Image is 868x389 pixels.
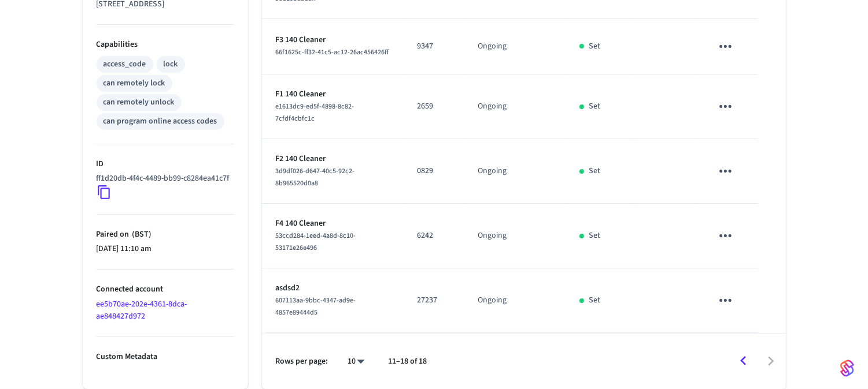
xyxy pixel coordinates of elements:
[417,40,450,53] p: 9347
[276,231,356,253] span: 53ccd284-1eed-4a8d-8c10-53171e26e496
[342,353,370,370] div: 10
[589,100,600,113] p: Set
[97,39,234,51] p: Capabilities
[104,115,217,128] div: can program online access codes
[97,173,230,185] p: ff1d20db-4f4c-4489-bb99-c8284ea41c7f
[276,153,390,165] p: F2 140 Cleaner
[464,268,566,333] td: Ongoing
[130,229,152,240] span: ( BST )
[276,218,390,230] p: F4 140 Cleaner
[464,204,566,268] td: Ongoing
[276,296,356,317] span: 607113aa-9bbc-4347-ad9e-4857e89444d5
[97,351,234,363] p: Custom Metadata
[276,34,390,46] p: F3 140 Cleaner
[97,243,234,255] p: [DATE] 11:10 am
[417,294,450,306] p: 27237
[276,166,355,188] span: 3d9df026-d647-40c5-92c2-8b965520d0a8
[276,47,389,57] span: 66f1625c-ff32-41c5-ac12-26ac456426ff
[276,88,390,100] p: F1 140 Cleaner
[97,158,234,170] p: ID
[589,230,600,242] p: Set
[589,294,600,306] p: Set
[464,19,566,74] td: Ongoing
[417,100,450,113] p: 2659
[276,282,390,294] p: asdsd2
[97,283,234,296] p: Connected account
[164,58,178,70] div: lock
[104,58,146,70] div: access_code
[589,165,600,177] p: Set
[276,102,354,124] span: e1613dc9-ed5f-4898-8c82-7cfdf4cbfc1c
[730,347,757,375] button: Go to previous page
[464,74,566,139] td: Ongoing
[589,40,600,53] p: Set
[97,298,187,322] a: ee5b70ae-202e-4361-8dca-ae848427d972
[464,139,566,204] td: Ongoing
[104,96,175,109] div: can remotely unlock
[104,77,165,89] div: can remotely lock
[840,359,854,377] img: SeamLogoGradient.69752ec5.svg
[417,230,450,242] p: 6242
[276,356,328,368] p: Rows per page:
[417,165,450,177] p: 0829
[97,229,234,241] p: Paired on
[389,356,427,368] p: 11–18 of 18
